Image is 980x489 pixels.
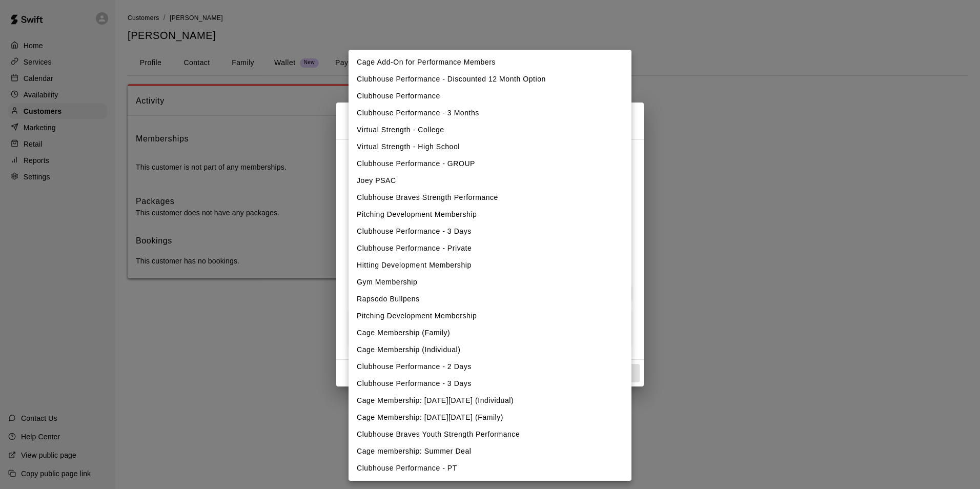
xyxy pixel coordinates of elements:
[349,341,631,358] li: Cage Membership (Individual)
[349,71,631,88] li: Clubhouse Performance - Discounted 12 Month Option
[349,392,631,409] li: Cage Membership: [DATE][DATE] (Individual)
[349,105,631,121] li: Clubhouse Performance - 3 Months
[349,257,631,274] li: Hitting Development Membership
[349,375,631,392] li: Clubhouse Performance - 3 Days
[349,308,631,324] li: Pitching Development Membership
[349,54,631,71] li: Cage Add-On for Performance Members
[349,206,631,223] li: Pitching Development Membership
[349,409,631,426] li: Cage Membership: [DATE][DATE] (Family)
[349,189,631,206] li: Clubhouse Braves Strength Performance
[349,172,631,189] li: Joey PSAC
[349,88,631,105] li: Clubhouse Performance
[349,460,631,477] li: Clubhouse Performance - PT
[349,426,631,443] li: Clubhouse Braves Youth Strength Performance
[349,443,631,460] li: Cage membership: Summer Deal
[349,138,631,155] li: Virtual Strength - High School
[349,274,631,291] li: Gym Membership
[349,121,631,138] li: Virtual Strength - College
[349,240,631,257] li: Clubhouse Performance - Private
[349,155,631,172] li: Clubhouse Performance - GROUP
[349,223,631,240] li: Clubhouse Performance - 3 Days
[349,324,631,341] li: Cage Membership (Family)
[349,358,631,375] li: Clubhouse Performance - 2 Days
[349,291,631,308] li: Rapsodo Bullpens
